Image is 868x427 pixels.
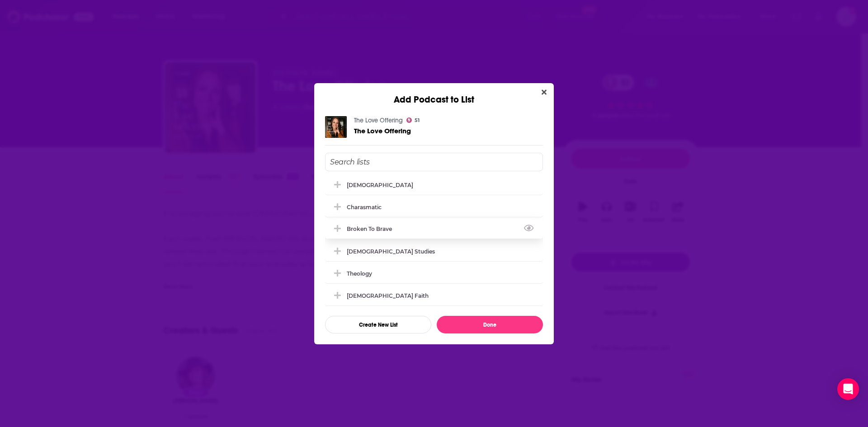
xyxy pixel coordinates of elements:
div: [DEMOGRAPHIC_DATA] Faith [347,292,429,299]
div: Broken to Brave [325,219,543,239]
button: Create New List [325,316,431,333]
div: [DEMOGRAPHIC_DATA] [347,182,413,188]
button: View Link [392,230,397,231]
div: Charasmatic [325,197,543,217]
div: Biblical Studies [325,241,543,261]
button: Done [437,316,543,333]
a: The Love Offering [354,127,411,135]
span: 51 [415,118,420,122]
img: The Love Offering [325,116,347,138]
a: 51 [406,117,420,123]
button: Close [538,87,550,98]
div: Women Scholars [325,308,543,328]
div: Charasmatic [347,204,382,211]
input: Search lists [325,153,543,171]
div: [DEMOGRAPHIC_DATA] Studies [347,248,435,255]
div: Catholic Faith [325,286,543,305]
span: The Love Offering [354,127,411,135]
div: Add Podcast to List [314,83,554,105]
div: Add Podcast To List [325,153,543,333]
div: Apologetics [325,175,543,195]
div: Theology [347,270,372,277]
div: Open Intercom Messenger [837,378,859,400]
div: Theology [325,263,543,283]
a: The Love Offering [354,117,403,124]
div: Broken to Brave [347,225,397,232]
